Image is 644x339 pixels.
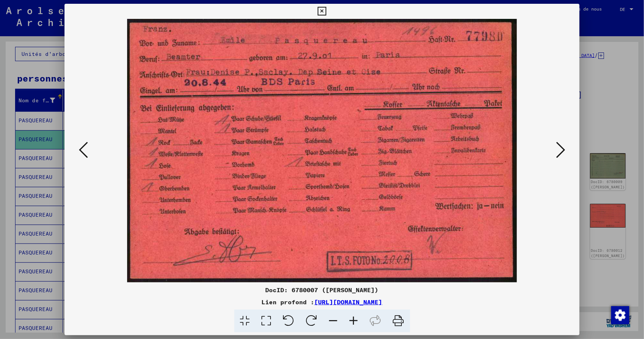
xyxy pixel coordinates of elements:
[266,286,379,294] font: DocID: 6780007 ([PERSON_NAME])
[315,298,383,306] a: [URL][DOMAIN_NAME]
[90,19,554,282] img: 001.jpg
[611,306,629,324] img: Modifier le consentement
[262,298,315,306] font: Lien profond :
[611,306,629,324] div: Modifier le consentement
